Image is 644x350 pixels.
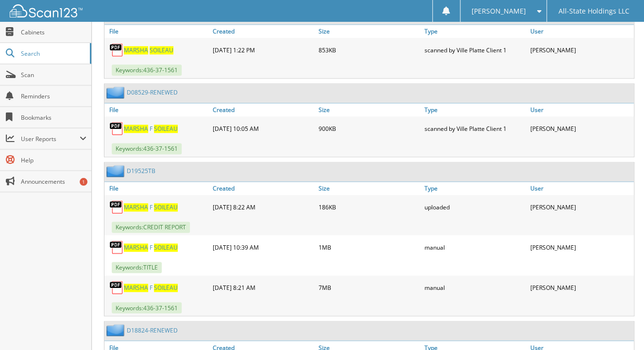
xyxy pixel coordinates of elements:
div: manual [422,278,528,297]
span: S O I L E A U [150,46,173,54]
a: MARSHA F SOILEAU [124,125,178,133]
a: File [104,103,210,116]
span: Cabinets [21,28,86,36]
img: folder2.png [106,324,127,336]
a: D19525TB [127,167,155,175]
a: Type [422,103,528,116]
div: [DATE] 1:22 PM [210,40,316,60]
div: scanned by Ville Platte Client 1 [422,119,528,138]
div: [PERSON_NAME] [528,119,634,138]
span: Search [21,49,85,58]
a: File [104,25,210,38]
img: PDF.png [109,200,124,214]
a: Type [422,25,528,38]
span: Keywords: 4 3 6 - 3 7 - 1 5 6 1 [112,64,182,76]
a: Created [210,103,316,116]
a: Type [422,182,528,195]
a: User [528,103,634,116]
span: User Reports [21,135,80,143]
div: [PERSON_NAME] [528,40,634,60]
div: 1 [80,178,87,186]
a: D18824-RENEWED [127,326,178,334]
div: 853KB [316,40,422,60]
span: M A R S H A [124,125,148,133]
a: D08529-RENEWED [127,88,178,96]
img: PDF.png [109,43,124,57]
div: [DATE] 8:22 AM [210,197,316,217]
div: 186KB [316,197,422,217]
a: Size [316,182,422,195]
img: scan123-logo-white.svg [10,4,83,17]
span: S O I L E A U [154,284,178,292]
a: Size [316,103,422,116]
div: [DATE] 10:39 AM [210,238,316,257]
span: Keywords: 4 3 6 - 3 7 - 1 5 6 1 [112,302,182,313]
img: folder2.png [106,86,127,98]
div: scanned by Ville Platte Client 1 [422,40,528,60]
span: S O I L E A U [154,125,178,133]
span: M A R S H A [124,243,148,252]
span: Keywords: C R E D I T R E P O R T [112,222,190,233]
a: User [528,182,634,195]
div: [DATE] 8:21 AM [210,278,316,297]
div: 900KB [316,119,422,138]
a: MARSHA F SOILEAU [124,243,178,252]
span: Help [21,156,86,164]
a: Created [210,25,316,38]
a: Size [316,25,422,38]
a: MARSHA F SOILEAU [124,284,178,292]
a: Created [210,182,316,195]
span: Keywords: T I T L E [112,262,162,273]
span: M A R S H A [124,284,148,292]
a: File [104,182,210,195]
span: Keywords: 4 3 6 - 3 7 - 1 5 6 1 [112,143,182,154]
div: 1MB [316,238,422,257]
span: Announcements [21,177,86,186]
span: S O I L E A U [154,203,178,211]
span: [PERSON_NAME] [472,8,526,14]
span: Bookmarks [21,113,86,122]
img: folder2.png [106,165,127,177]
img: PDF.png [109,121,124,136]
span: M A R S H A [124,203,148,211]
a: MARSHA SOILEAU [124,46,173,54]
div: [PERSON_NAME] [528,278,634,297]
img: PDF.png [109,280,124,295]
a: User [528,25,634,38]
div: 7MB [316,278,422,297]
div: uploaded [422,197,528,217]
span: Reminders [21,92,86,100]
span: S O I L E A U [154,243,178,252]
span: Scan [21,71,86,79]
span: M A R S H A [124,46,148,54]
div: [PERSON_NAME] [528,197,634,217]
a: MARSHA F SOILEAU [124,203,178,211]
div: manual [422,238,528,257]
div: [DATE] 10:05 AM [210,119,316,138]
div: [PERSON_NAME] [528,238,634,257]
img: PDF.png [109,240,124,255]
span: All-State Holdings LLC [558,8,629,14]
